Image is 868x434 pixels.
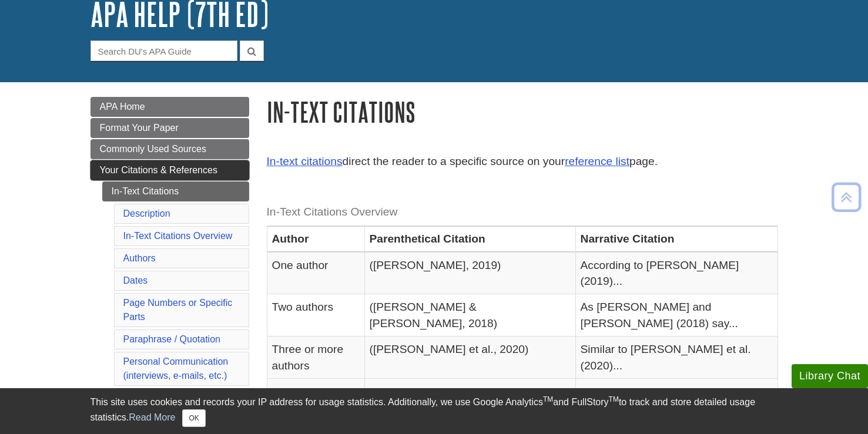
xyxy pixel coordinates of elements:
a: In-Text Citations Overview [123,231,233,241]
td: According to [PERSON_NAME] (2019)... [575,252,777,294]
a: Your Citations & References [91,160,249,180]
a: APA Home [91,97,249,117]
h1: In-Text Citations [267,97,778,127]
input: Search DU's APA Guide [91,41,237,61]
td: ([PERSON_NAME], 2019) [364,252,575,294]
a: Dates [123,275,148,285]
span: APA Home [100,102,145,112]
a: Description [123,208,170,218]
a: reference list [565,155,629,167]
a: Read More [129,412,175,422]
td: As [PERSON_NAME] and [PERSON_NAME] (2018) say... [575,294,777,337]
div: This site uses cookies and records your IP address for usage statistics. Additionally, we use Goo... [91,395,778,427]
span: Your Citations & References [100,165,217,175]
p: direct the reader to a specific source on your page. [267,153,778,170]
sup: TM [543,395,553,403]
th: Narrative Citation [575,226,777,252]
a: Back to Top [827,189,865,205]
a: Personal Communication(interviews, e-mails, etc.) [123,356,229,381]
td: Similar to [PERSON_NAME] et al. (2020)... [575,337,777,379]
td: Three or more authors [267,337,364,379]
sup: TM [609,395,619,403]
caption: In-Text Citations Overview [267,199,778,226]
th: Author [267,226,364,252]
a: Commonly Used Sources [91,139,249,159]
td: One author [267,252,364,294]
a: Paraphrase / Quotation [123,334,220,344]
button: Close [182,409,205,427]
a: In-Text Citations [102,181,249,201]
a: Authors [123,253,156,263]
a: In-text citations [267,155,343,167]
span: Commonly Used Sources [100,144,206,154]
td: Two authors [267,294,364,337]
td: ([PERSON_NAME] & [PERSON_NAME], 2018) [364,294,575,337]
a: Format Your Paper [91,118,249,138]
a: Page Numbers or Specific Parts [123,298,233,322]
button: Library Chat [792,364,868,388]
td: ([PERSON_NAME] et al., 2020) [364,337,575,379]
th: Parenthetical Citation [364,226,575,252]
span: Format Your Paper [100,123,179,133]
